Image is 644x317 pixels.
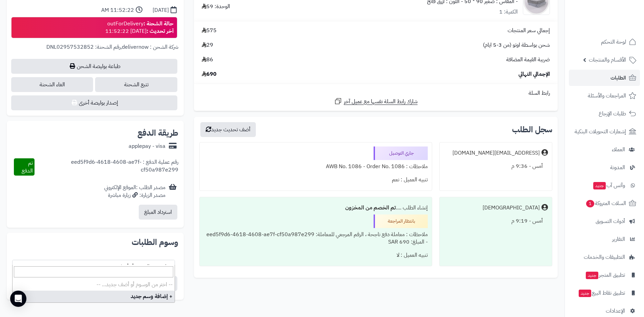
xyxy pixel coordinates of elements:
[589,55,626,65] span: الأقسام والمنتجات
[22,159,33,175] span: تم الدفع
[569,141,640,158] a: العملاء
[606,306,625,316] span: الإعدادات
[499,8,518,16] div: الكمية: 1
[483,41,550,49] span: شحن بواسطة اوتو (من 3-5 ايام)
[593,182,606,189] span: جديد
[598,16,638,30] img: logo-2.png
[139,205,177,220] button: استرداد المبلغ
[204,249,428,262] div: تنبيه العميل : لا
[204,173,428,186] div: تنبيه العميل : نعم
[518,70,550,78] span: الإجمالي النهائي
[599,109,626,118] span: طلبات الإرجاع
[202,70,217,78] span: 690
[612,145,625,154] span: العملاء
[508,27,550,35] span: إجمالي سعر المنتجات
[586,272,598,279] span: جديد
[569,285,640,301] a: تطبيق نقاط البيعجديد
[610,73,626,83] span: الطلبات
[12,238,178,246] h2: وسوم الطلبات
[585,199,626,208] span: السلات المتروكة
[512,126,552,134] h3: سجل الطلب
[147,27,174,35] strong: آخر تحديث :
[585,270,625,280] span: تطبيق المتجر
[11,59,177,74] a: طباعة بوليصة الشحن
[13,279,175,291] li: -- اختر من الوسوم أو أضف جديد... --
[569,249,640,265] a: التطبيقات والخدمات
[137,129,178,137] h2: طريقة الدفع
[444,160,548,173] div: أمس - 9:36 م
[13,291,175,302] li: + إضافة وسم جديد
[569,123,640,140] a: إشعارات التحويلات البنكية
[584,252,625,262] span: التطبيقات والخدمات
[202,3,230,10] div: الوحدة: 59
[569,88,640,104] a: المراجعات والأسئلة
[569,177,640,194] a: وآتس آبجديد
[46,43,120,51] span: رقم الشحنة: DNL02957532852
[569,34,640,50] a: لوحة التحكم
[569,159,640,176] a: المدونة
[593,181,625,190] span: وآتس آب
[483,204,540,212] div: [DEMOGRAPHIC_DATA]
[202,41,213,49] span: 29
[202,27,217,35] span: 575
[204,201,428,214] div: إنشاء الطلب ....
[506,56,550,64] span: ضريبة القيمة المضافة
[601,37,626,47] span: لوحة التحكم
[12,43,178,59] div: ,
[10,291,26,307] div: Open Intercom Messenger
[204,160,428,173] div: ملاحظات : AWB No. 1086 - Order No. 1086
[612,234,625,244] span: التقارير
[122,43,178,51] span: شركة الشحن : delivernow
[105,20,174,36] div: outForDelivery [DATE] 11:52:22
[579,290,591,297] span: جديد
[204,228,428,249] div: ملاحظات : معاملة دفع ناجحة ، الرقم المرجعي للمعاملة: eed5f9d6-4618-4608-ae7f-cf50a987e299 - المبل...
[11,77,93,92] span: الغاء الشحنة
[104,184,165,199] div: مصدر الطلب :الموقع الإلكتروني
[575,127,626,136] span: إشعارات التحويلات البنكية
[569,106,640,122] a: طلبات الإرجاع
[452,149,540,157] div: [EMAIL_ADDRESS][DOMAIN_NAME]
[12,260,175,273] span: -- اختر من الوسوم أو أضف جديد... --
[578,288,625,298] span: تطبيق نقاط البيع
[153,6,169,14] div: [DATE]
[374,146,428,160] div: جاري التوصيل
[197,89,555,97] div: رابط السلة
[11,95,177,110] button: إصدار بوليصة أخرى
[444,214,548,228] div: أمس - 9:19 م
[345,204,396,212] b: تم الخصم من المخزون
[374,214,428,228] div: بانتظار المراجعة
[586,200,594,207] span: 1
[202,56,213,64] span: 86
[569,70,640,86] a: الطلبات
[569,231,640,247] a: التقارير
[13,260,175,273] span: -- اختر من الوسوم أو أضف جديد... --
[569,195,640,211] a: السلات المتروكة1
[610,163,625,172] span: المدونة
[569,267,640,283] a: تطبيق المتجرجديد
[104,191,165,199] div: مصدر الزيارة: زيارة مباشرة
[200,122,256,137] button: أضف تحديث جديد
[143,20,174,28] strong: حالة الشحنة :
[344,98,418,106] span: شارك رابط السلة نفسها مع عميل آخر
[35,158,178,176] div: رقم عملية الدفع : eed5f9d6-4618-4608-ae7f-cf50a987e299
[95,77,177,92] a: تتبع الشحنة
[129,142,165,150] div: applepay - visa
[596,217,625,226] span: أدوات التسويق
[101,6,134,14] div: 11:52:22 AM
[569,213,640,229] a: أدوات التسويق
[588,91,626,100] span: المراجعات والأسئلة
[334,97,418,106] a: شارك رابط السلة نفسها مع عميل آخر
